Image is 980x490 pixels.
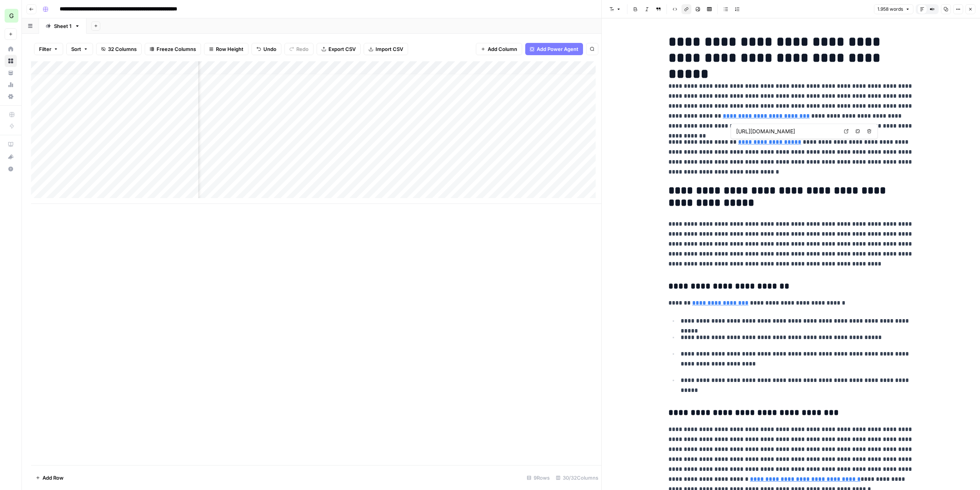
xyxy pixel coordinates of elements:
span: Add Power Agent [537,45,578,53]
span: Sort [71,45,81,53]
button: 1.958 words [874,4,913,14]
button: 32 Columns [96,43,142,55]
button: Import CSV [364,43,408,55]
span: Add Column [488,45,517,53]
span: Undo [263,45,276,53]
a: Sheet 1 [39,18,87,34]
button: What's new? [5,151,17,163]
button: Undo [252,43,281,55]
span: Add Row [42,474,64,482]
button: Row Height [204,43,248,55]
div: What's new? [5,151,16,162]
button: Sort [66,43,93,55]
button: Help + Support [5,163,17,175]
span: Export CSV [328,45,356,53]
span: Redo [296,45,309,53]
span: Row Height [216,45,243,53]
button: Workspace: Growth 49 [5,6,17,25]
span: Filter [39,45,51,53]
a: Settings [5,90,17,103]
a: Browse [5,55,17,67]
div: Sheet 1 [54,22,72,30]
button: Add Power Agent [525,43,583,55]
a: Your Data [5,67,17,79]
span: Freeze Columns [157,45,196,53]
span: 1.958 words [877,6,903,13]
button: Add Column [476,43,522,55]
div: 9 Rows [524,472,553,484]
a: AirOps Academy [5,138,17,151]
a: Home [5,43,17,55]
span: 32 Columns [108,45,137,53]
button: Add Row [31,472,68,484]
button: Freeze Columns [145,43,201,55]
span: G [9,11,14,20]
a: Usage [5,79,17,91]
button: Redo [284,43,314,55]
div: 30/32 Columns [553,472,601,484]
span: Import CSV [376,45,403,53]
button: Filter [34,43,63,55]
button: Export CSV [317,43,361,55]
